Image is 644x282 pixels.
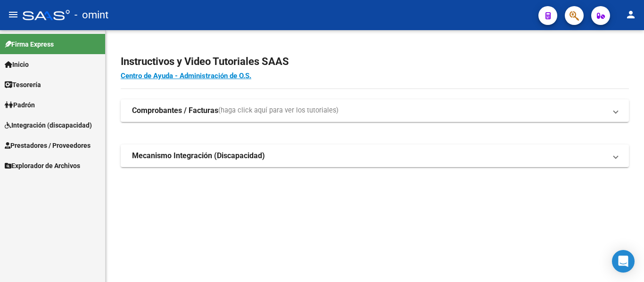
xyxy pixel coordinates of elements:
[625,9,636,20] mat-icon: person
[74,5,108,25] span: - omint
[132,151,265,161] strong: Mecanismo Integración (Discapacidad)
[612,250,635,273] div: Open Intercom Messenger
[5,140,91,151] span: Prestadores / Proveedores
[121,72,251,80] a: Centro de Ayuda - Administración de O.S.
[8,9,19,20] mat-icon: menu
[132,105,218,116] strong: Comprobantes / Facturas
[121,99,629,122] mat-expansion-panel-header: Comprobantes / Facturas(haga click aquí para ver los tutoriales)
[218,105,339,116] span: (haga click aquí para ver los tutoriales)
[5,120,92,130] span: Integración (discapacidad)
[5,59,29,70] span: Inicio
[121,145,629,167] mat-expansion-panel-header: Mecanismo Integración (Discapacidad)
[5,100,35,110] span: Padrón
[121,53,629,71] h2: Instructivos y Video Tutoriales SAAS
[5,161,80,171] span: Explorador de Archivos
[5,39,54,49] span: Firma Express
[5,80,41,90] span: Tesorería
